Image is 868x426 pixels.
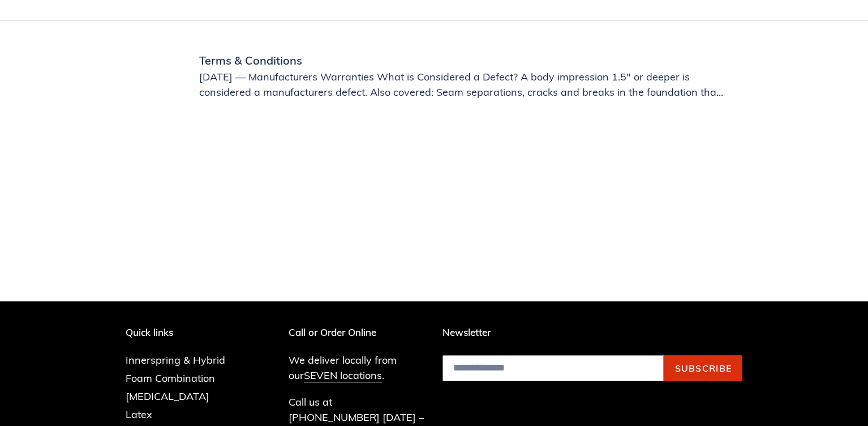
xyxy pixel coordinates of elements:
[442,355,664,381] input: Email address
[442,327,742,338] p: Newsletter
[126,327,242,338] p: Quick links
[664,355,742,381] button: Subscribe
[126,390,209,403] a: [MEDICAL_DATA]
[304,369,382,382] a: SEVEN locations
[126,353,225,367] a: Innerspring & Hybrid
[289,327,426,338] p: Call or Order Online
[126,408,152,421] a: Latex
[289,352,426,383] p: We deliver locally from our .
[126,372,215,385] a: Foam Combination
[674,363,732,374] span: Subscribe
